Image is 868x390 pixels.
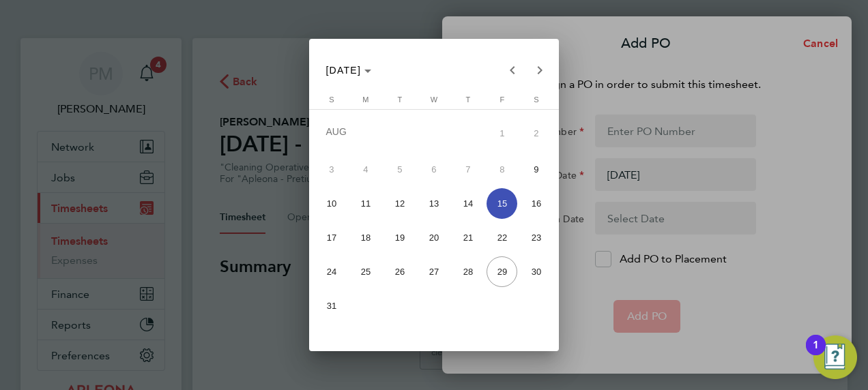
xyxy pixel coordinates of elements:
span: 9 [521,154,551,185]
span: 1 [487,117,517,151]
button: August 13, 2025 [417,186,451,220]
span: 17 [316,222,347,253]
button: August 6, 2025 [417,152,451,186]
span: 22 [487,222,517,253]
button: August 23, 2025 [519,220,553,254]
button: Open Resource Center, 1 new notification [813,335,857,379]
button: August 27, 2025 [417,254,451,288]
span: 3 [316,154,347,185]
span: 23 [521,222,551,253]
span: 13 [418,188,449,219]
span: 14 [452,188,483,219]
span: 4 [350,154,381,185]
span: M [362,95,368,104]
span: 26 [384,256,415,287]
button: August 25, 2025 [349,254,383,288]
span: 6 [418,154,449,185]
span: 29 [487,256,517,287]
button: August 2, 2025 [519,115,553,152]
span: T [466,95,471,104]
span: 18 [350,222,381,253]
button: August 30, 2025 [519,254,553,288]
span: F [500,95,505,104]
button: August 15, 2025 [485,186,519,220]
button: August 3, 2025 [315,152,349,186]
button: August 8, 2025 [485,152,519,186]
button: August 18, 2025 [349,220,383,254]
span: 16 [521,188,551,219]
span: [DATE] [325,65,361,76]
span: 31 [316,290,347,321]
button: August 24, 2025 [315,254,349,288]
span: 11 [350,188,381,219]
div: 1 [813,345,819,363]
td: AUG [315,115,485,152]
span: 30 [521,256,551,287]
button: Next month [526,57,553,84]
span: 2 [521,117,551,151]
button: August 11, 2025 [349,186,383,220]
button: August 19, 2025 [383,220,417,254]
span: S [534,95,538,104]
span: 24 [316,256,347,287]
button: August 31, 2025 [315,288,349,322]
button: August 21, 2025 [451,220,485,254]
span: 8 [487,154,517,185]
span: 10 [316,188,347,219]
button: August 5, 2025 [383,152,417,186]
button: August 26, 2025 [383,254,417,288]
button: August 29, 2025 [485,254,519,288]
span: 15 [487,188,517,219]
button: August 7, 2025 [451,152,485,186]
span: 21 [452,222,483,253]
button: August 28, 2025 [451,254,485,288]
span: W [431,95,437,104]
button: August 14, 2025 [451,186,485,220]
button: August 17, 2025 [315,220,349,254]
span: 20 [418,222,449,253]
span: T [398,95,403,104]
button: August 10, 2025 [315,186,349,220]
span: 27 [418,256,449,287]
button: August 9, 2025 [519,152,553,186]
span: 5 [384,154,415,185]
span: 12 [384,188,415,219]
span: S [329,95,334,104]
button: Previous month [499,57,526,84]
span: 7 [452,154,483,185]
button: Choose month and year [320,58,377,82]
span: 19 [384,222,415,253]
button: August 16, 2025 [519,186,553,220]
button: August 22, 2025 [485,220,519,254]
span: 28 [452,256,483,287]
button: August 12, 2025 [383,186,417,220]
button: August 20, 2025 [417,220,451,254]
button: August 4, 2025 [349,152,383,186]
button: August 1, 2025 [485,115,519,152]
span: 25 [350,256,381,287]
